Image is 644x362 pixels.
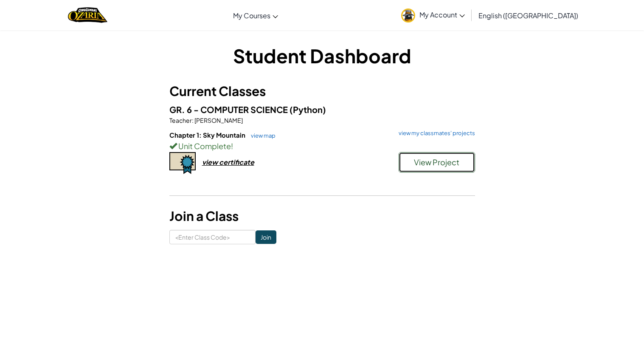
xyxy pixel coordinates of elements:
[399,152,475,173] button: View Project
[394,130,475,136] a: view my classmates' projects
[68,6,107,24] a: Ozaria by CodeCombat logo
[177,141,231,151] span: Unit Complete
[169,152,196,174] img: certificate-icon.png
[256,230,276,244] input: Join
[202,158,254,167] div: view certificate
[401,8,415,23] img: avatar
[478,11,578,20] span: English ([GEOGRAPHIC_DATA])
[169,158,254,167] a: view certificate
[169,104,290,115] span: GR. 6 - COMPUTER SCIENCE
[68,6,107,24] img: Home
[419,10,465,19] span: My Account
[169,206,475,226] h3: Join a Class
[414,157,459,167] span: View Project
[169,82,475,101] h3: Current Classes
[397,2,469,28] a: My Account
[231,141,233,151] span: !
[169,230,256,244] input: <Enter Class Code>
[194,116,243,124] span: [PERSON_NAME]
[169,116,192,124] span: Teacher
[229,4,282,27] a: My Courses
[192,116,194,124] span: :
[169,131,247,139] span: Chapter 1: Sky Mountain
[247,132,276,139] a: view map
[474,4,582,27] a: English ([GEOGRAPHIC_DATA])
[169,42,475,69] h1: Student Dashboard
[233,11,270,20] span: My Courses
[290,104,326,115] span: (Python)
